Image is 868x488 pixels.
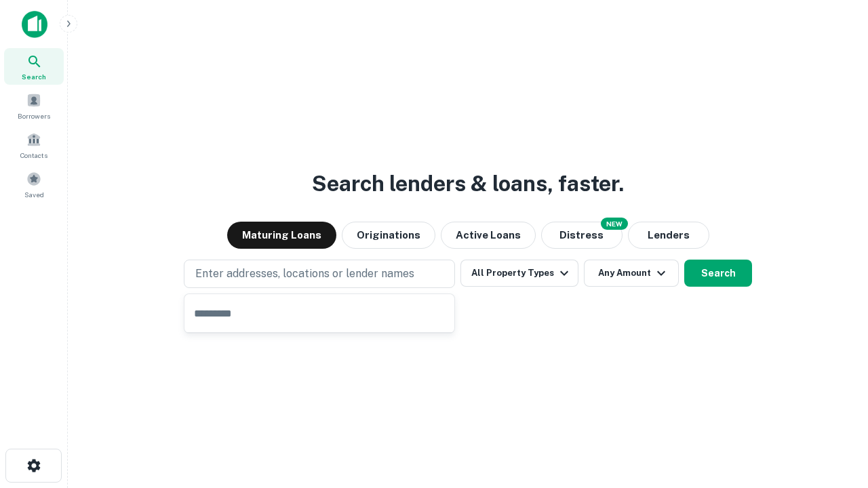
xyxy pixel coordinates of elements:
a: Contacts [4,127,64,163]
iframe: Chat Widget [800,380,868,445]
p: Enter addresses, locations or lender names [195,266,414,282]
button: Search [684,260,752,287]
button: Originations [342,222,435,249]
button: Lenders [628,222,709,249]
span: Contacts [20,150,47,161]
h3: Search lenders & loans, faster. [312,167,624,200]
button: Maturing Loans [227,222,336,249]
a: Borrowers [4,87,64,124]
div: NEW [601,218,628,230]
button: Search distressed loans with lien and other non-mortgage details. [541,222,623,249]
button: Any Amount [584,260,679,287]
a: Saved [4,166,64,203]
img: capitalize-icon.png [22,11,47,38]
button: Enter addresses, locations or lender names [184,260,455,288]
a: Search [4,48,64,85]
span: Saved [24,189,44,200]
span: Borrowers [18,110,50,121]
span: Search [22,71,46,82]
button: All Property Types [460,260,578,287]
button: Active Loans [441,222,536,249]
